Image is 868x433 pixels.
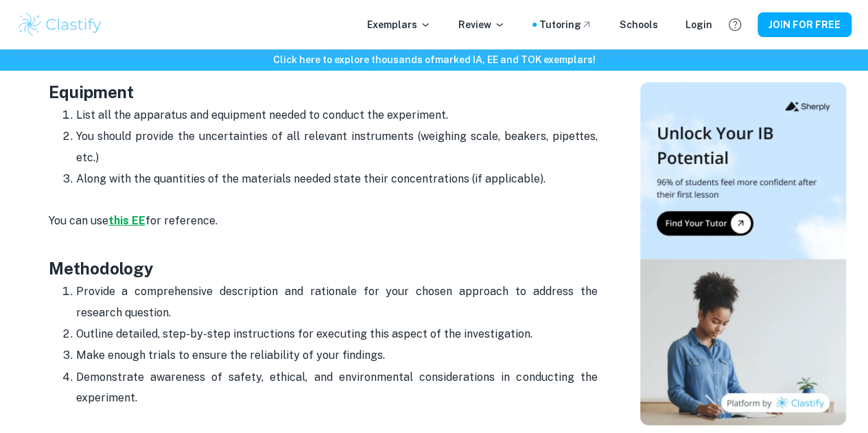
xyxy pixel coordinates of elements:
[76,367,598,409] p: Demonstrate awareness of safety, ethical, and environmental considerations in conducting the expe...
[76,281,598,323] p: Provide a comprehensive description and rationale for your chosen approach to address the researc...
[458,17,505,32] p: Review
[620,17,658,32] a: Schools
[76,169,598,189] p: Along with the quantities of the materials needed state their concentrations (if applicable).
[723,13,747,36] button: Help and Feedback
[76,126,598,168] p: You should provide the uncertainties of all relevant instruments (weighing scale, beakers, pipett...
[685,17,712,32] a: Login
[76,105,598,126] p: List all the apparatus and equipment needed to conduct the experiment.
[49,189,598,231] p: You can use for reference.
[49,55,598,104] h3: Equipment
[539,17,592,32] a: Tutoring
[16,11,104,38] img: Clastify logo
[76,345,598,366] p: Make enough trials to ensure the reliability of your findings.
[758,12,852,37] button: JOIN FOR FREE
[640,82,846,425] img: Thumbnail
[108,214,145,227] a: this EE
[76,324,598,344] p: Outline detailed, step-by-step instructions for executing this aspect of the investigation.
[3,52,865,67] h6: Click here to explore thousands of marked IA, EE and TOK exemplars !
[367,17,431,32] p: Exemplars
[49,259,154,278] strong: Methodology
